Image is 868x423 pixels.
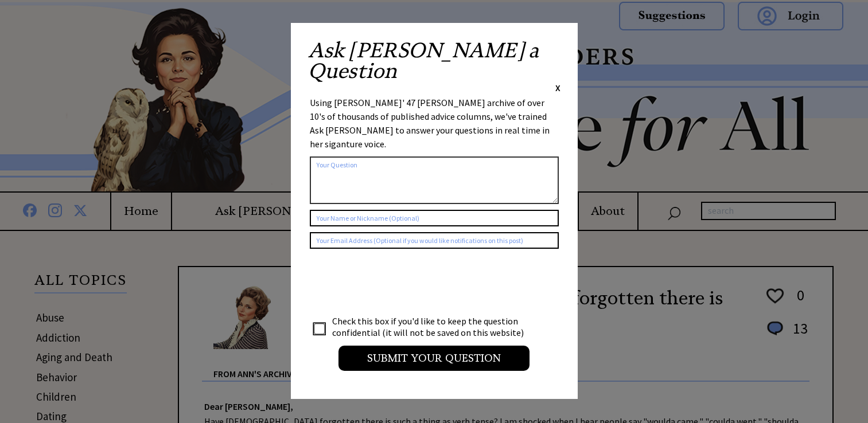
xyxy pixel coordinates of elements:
input: Submit your Question [338,346,530,371]
td: Check this box if you'd like to keep the question confidential (it will not be saved on this webs... [332,315,535,339]
input: Your Name or Nickname (Optional) [310,210,559,226]
input: Your Email Address (Optional if you would like notifications on this post) [310,232,559,249]
h2: Ask [PERSON_NAME] a Question [308,40,560,81]
span: X [555,82,560,93]
div: Using [PERSON_NAME]' 47 [PERSON_NAME] archive of over 10's of thousands of published advice colum... [310,96,559,151]
iframe: reCAPTCHA [310,260,484,305]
